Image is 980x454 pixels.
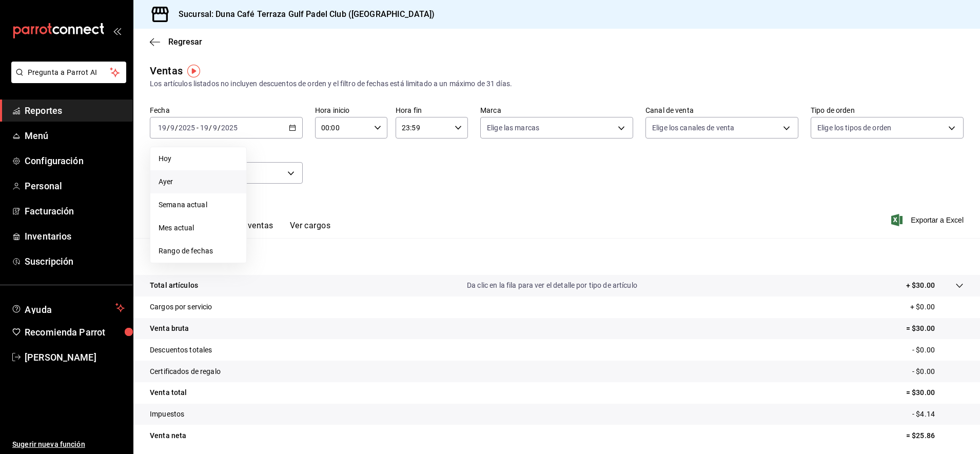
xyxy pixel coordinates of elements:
span: Elige los canales de venta [652,123,734,133]
a: Pregunta a Parrot AI [7,74,126,85]
span: / [209,124,212,132]
span: Sugerir nueva función [12,439,125,450]
p: Certificados de regalo [150,366,221,377]
input: -- [212,124,218,132]
h3: Sucursal: Duna Café Terraza Gulf Padel Club ([GEOGRAPHIC_DATA]) [170,8,435,21]
span: Suscripción [25,254,125,268]
span: Facturación [25,204,125,218]
p: Resumen [150,250,964,263]
button: open_drawer_menu [113,27,121,35]
p: Venta neta [150,430,186,441]
label: Hora inicio [315,107,387,114]
div: Los artículos listados no incluyen descuentos de orden y el filtro de fechas está limitado a un m... [150,78,964,89]
span: - [197,124,199,132]
label: Canal de venta [645,107,798,114]
div: Ventas [150,63,183,78]
input: -- [200,124,209,132]
p: Venta bruta [150,323,189,334]
label: Hora fin [396,107,468,114]
input: ---- [221,124,238,132]
p: = $25.86 [906,430,964,441]
span: Pregunta a Parrot AI [28,67,110,78]
span: Elige los tipos de orden [817,123,891,133]
span: [PERSON_NAME] [25,350,125,364]
span: / [175,124,178,132]
p: Impuestos [150,409,184,420]
span: / [167,124,170,132]
img: Tooltip marker [187,65,200,77]
div: navigation tabs [166,221,330,238]
input: -- [170,124,175,132]
p: - $0.00 [912,345,964,356]
span: Mes actual [159,223,238,233]
span: Elige las marcas [487,123,539,133]
p: = $30.00 [906,387,964,398]
p: Total artículos [150,280,198,291]
span: Personal [25,179,125,193]
span: Semana actual [159,200,238,210]
span: Recomienda Parrot [25,325,125,339]
p: = $30.00 [906,323,964,334]
button: Regresar [150,37,202,47]
input: ---- [178,124,195,132]
span: Inventarios [25,229,125,243]
span: / [218,124,221,132]
span: Menú [25,129,125,143]
p: - $4.14 [912,409,964,420]
button: Ver cargos [290,221,331,238]
p: Da clic en la fila para ver el detalle por tipo de artículo [467,280,637,291]
button: Exportar a Excel [893,214,964,226]
button: Ver ventas [233,221,273,238]
p: + $30.00 [906,280,935,291]
p: Venta total [150,387,187,398]
input: -- [158,124,167,132]
label: Fecha [150,107,303,114]
span: Ayer [159,176,238,187]
p: + $0.00 [910,302,964,312]
label: Marca [480,107,633,114]
button: Pregunta a Parrot AI [11,62,126,83]
p: Descuentos totales [150,345,212,356]
p: Cargos por servicio [150,302,212,312]
span: Rango de fechas [159,246,238,256]
span: Configuración [25,154,125,168]
span: Reportes [25,104,125,117]
span: Regresar [168,37,202,47]
span: Hoy [159,153,238,164]
label: Tipo de orden [811,107,964,114]
p: - $0.00 [912,366,964,377]
span: Ayuda [25,302,111,314]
